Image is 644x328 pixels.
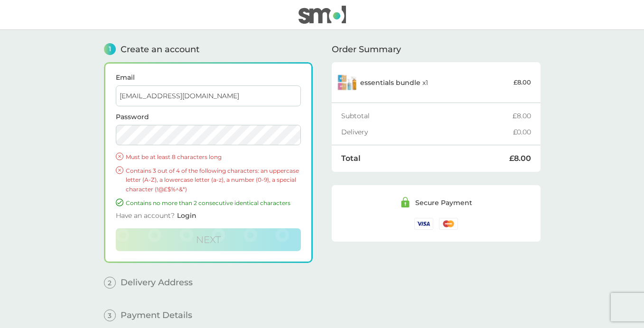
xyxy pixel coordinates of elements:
p: Contains 3 out of 4 of the following characters: an uppercase letter (A-Z), a lowercase letter (a... [126,166,301,194]
div: £8.00 [513,112,531,119]
div: £0.00 [513,129,531,135]
span: Payment Details [121,311,192,319]
div: Total [341,155,509,162]
span: essentials bundle [360,78,420,87]
p: Must be at least 8 characters long [126,152,301,161]
p: Contains no more than 2 consecutive identical characters [126,198,301,207]
div: Subtotal [341,112,513,119]
button: Next [116,228,301,251]
span: 3 [104,309,116,321]
label: Email [116,74,301,81]
span: 1 [104,43,116,55]
p: x 1 [360,79,428,86]
span: Delivery Address [121,278,193,287]
label: Password [116,113,301,120]
div: Have an account? [116,207,301,228]
span: Login [177,211,196,220]
div: Delivery [341,129,513,135]
p: £8.00 [513,77,531,87]
span: Create an account [121,45,199,54]
img: smol [299,6,346,24]
span: Next [196,234,221,245]
div: Secure Payment [415,199,472,206]
img: /assets/icons/cards/visa.svg [414,218,433,230]
img: /assets/icons/cards/mastercard.svg [439,218,458,230]
span: Order Summary [332,45,401,54]
div: £8.00 [509,155,531,162]
span: 2 [104,277,116,289]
